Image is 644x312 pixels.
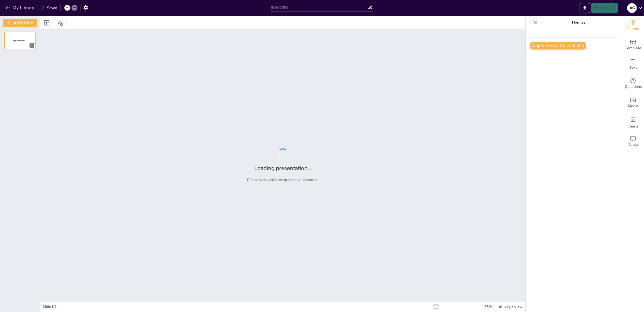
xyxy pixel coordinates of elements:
div: Add text boxes [622,55,644,74]
div: Add ready made slides [622,35,644,55]
h2: Loading presentation... [254,164,312,172]
div: Add a table [622,132,644,151]
span: Theme [627,26,639,32]
span: Table [628,142,638,148]
span: Media [628,103,638,109]
span: Template [625,45,641,51]
button: Add slide [3,19,37,27]
button: Present [591,3,618,13]
span: Sendsteps presentation editor [13,40,25,43]
div: Layout [42,18,51,27]
button: А С [627,3,637,13]
span: Charts [627,123,639,129]
input: Insert title [271,3,367,11]
span: Text [629,65,637,70]
div: Slide 1 / 1 [42,304,425,309]
div: 1 [30,43,34,48]
span: Single View [504,305,522,309]
div: 1 [4,32,36,49]
button: Apply theme to all slides [530,42,586,50]
button: My Library [4,3,36,12]
div: 73 % [482,304,495,309]
div: Change the overall theme [622,16,644,35]
span: Position [57,20,63,26]
div: Get real-time input from your audience [622,74,644,93]
div: Saved [41,5,57,10]
button: Export to PowerPoint [580,3,590,13]
p: Themes [540,16,617,29]
span: Questions [624,84,642,90]
div: Add charts and graphs [622,112,644,132]
p: Please wait while we prepare your content [247,177,319,182]
div: Add images, graphics, shapes or video [622,93,644,112]
div: А С [627,3,637,13]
